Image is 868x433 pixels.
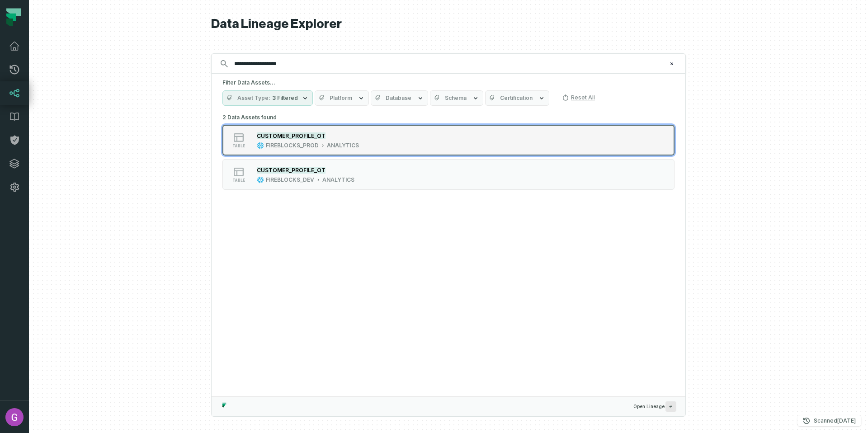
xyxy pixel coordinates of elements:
[272,94,298,102] span: 3 Filtered
[814,416,856,425] p: Scanned
[445,94,467,102] span: Schema
[211,16,686,32] h1: Data Lineage Explorer
[222,90,313,106] button: Asset Type3 Filtered
[232,178,245,183] span: table
[257,132,325,139] mark: CUSTOMER_PROFILE_OT
[797,415,861,426] button: Scanned[DATE] 4:37:34 AM
[665,401,676,412] span: Press ↵ to add a new Data Asset to the graph
[558,90,599,105] button: Reset All
[386,94,411,102] span: Database
[222,111,675,202] div: 2 Data Assets found
[222,79,675,86] h5: Filter Data Assets...
[222,125,675,155] button: tableFIREBLOCKS_PRODANALYTICS
[315,90,369,106] button: Platform
[322,176,354,184] div: ANALYTICS
[430,90,483,106] button: Schema
[237,94,270,102] span: Asset Type
[485,90,549,106] button: Certification
[837,417,856,424] relative-time: Aug 13, 2025, 4:37 AM GMT+3
[371,90,428,106] button: Database
[667,59,676,68] button: Clear search query
[266,142,319,149] div: FIREBLOCKS_PROD
[500,94,533,102] span: Certification
[257,167,325,174] mark: CUSTOMER_PROFILE_OT
[330,94,352,102] span: Platform
[232,144,245,148] span: table
[327,142,359,149] div: ANALYTICS
[266,176,314,184] div: FIREBLOCKS_DEV
[633,401,676,412] span: Open Lineage
[222,159,675,190] button: tableFIREBLOCKS_DEVANALYTICS
[5,408,24,426] img: avatar of Guy Abramov
[212,111,685,396] div: Suggestions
